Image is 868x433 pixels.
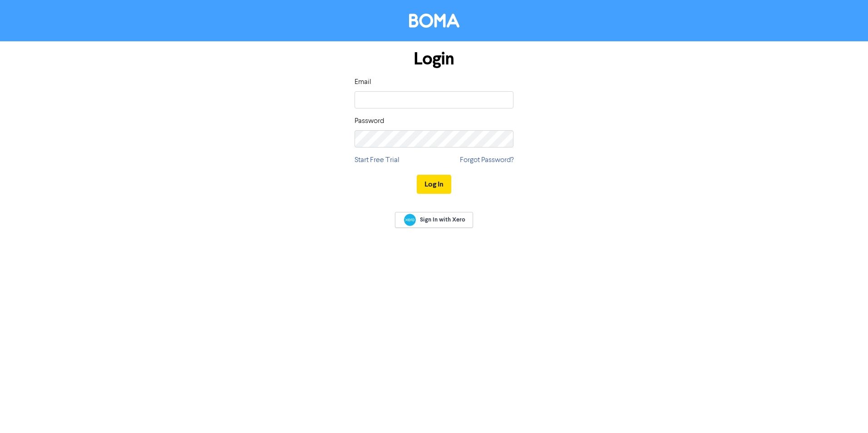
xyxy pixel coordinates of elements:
a: Sign In with Xero [395,212,473,228]
img: Xero logo [404,214,416,226]
h1: Login [355,49,513,69]
img: BOMA Logo [409,14,459,28]
a: Start Free Trial [355,155,399,166]
span: Sign In with Xero [420,216,465,224]
a: Forgot Password? [460,155,513,166]
label: Email [355,77,371,88]
label: Password [355,116,384,127]
button: Log In [417,175,451,194]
